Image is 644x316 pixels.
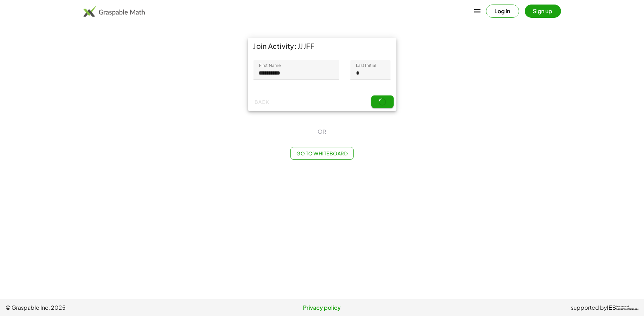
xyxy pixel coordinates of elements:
[290,147,354,160] button: Go to Whiteboard
[616,306,638,310] span: Institute of Education Sciences
[486,5,519,18] button: Log in
[296,150,348,156] span: Go to Whiteboard
[607,305,616,311] span: IES
[525,5,561,18] button: Sign up
[571,303,607,312] span: supported by
[318,128,326,136] span: OR
[217,303,427,312] a: Privacy policy
[607,303,638,312] a: IESInstitute ofEducation Sciences
[248,38,396,54] div: Join Activity: JJJFF
[6,303,217,312] span: © Graspable Inc, 2025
